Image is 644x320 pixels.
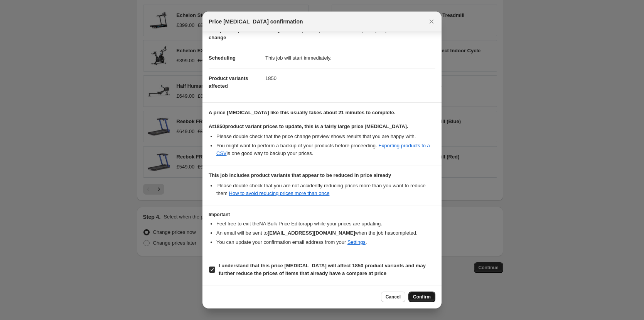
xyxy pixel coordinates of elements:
[216,229,435,237] li: An email will be sent to when the job has completed .
[216,182,435,197] li: Please double check that you are not accidently reducing prices more than you want to reduce them
[408,292,435,302] button: Confirm
[219,263,426,276] b: I understand that this price [MEDICAL_DATA] will affect 1850 product variants and may further red...
[209,18,303,25] span: Price [MEDICAL_DATA] confirmation
[216,220,435,228] li: Feel free to exit the NA Bulk Price Editor app while your prices are updating.
[209,212,435,218] h3: Important
[209,55,236,61] span: Scheduling
[209,123,408,129] b: At 1850 product variant prices to update, this is a fairly large price [MEDICAL_DATA].
[229,190,330,196] a: How to avoid reducing prices more than once
[347,239,366,245] a: Settings
[381,292,405,302] button: Cancel
[216,238,435,246] li: You can update your confirmation email address from your .
[209,110,395,115] b: A price [MEDICAL_DATA] like this usually takes about 21 minutes to complete.
[216,143,430,156] a: Exporting products to a CSV
[216,133,435,140] li: Please double check that the price change preview shows results that you are happy with.
[268,230,355,236] b: [EMAIL_ADDRESS][DOMAIN_NAME]
[426,16,437,27] button: Close
[209,172,391,178] b: This job includes product variants that appear to be reduced in price already
[413,294,431,300] span: Confirm
[216,142,435,157] li: You might want to perform a backup of your products before proceeding. is one good way to backup ...
[265,48,435,68] dd: This job will start immediately.
[209,75,248,89] span: Product variants affected
[386,294,401,300] span: Cancel
[265,68,435,88] dd: 1850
